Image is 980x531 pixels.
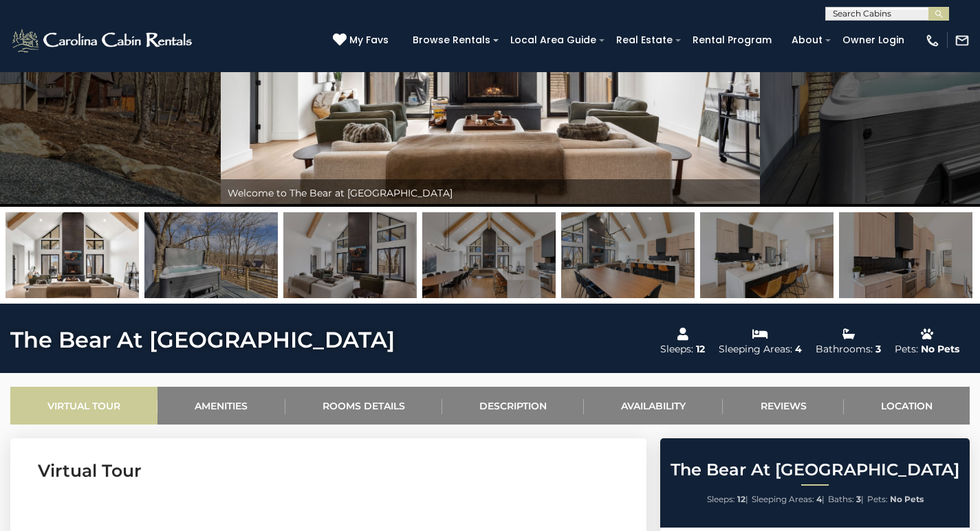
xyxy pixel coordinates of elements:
[561,212,695,298] img: 166099335
[283,212,417,298] img: 166099331
[503,30,603,51] a: Local Area Guide
[752,494,814,504] span: Sleeping Areas:
[6,212,139,298] img: 166099329
[38,459,619,483] h3: Virtual Tour
[867,494,888,504] span: Pets:
[925,33,940,48] img: phone-regular-white.png
[737,494,745,504] strong: 12
[836,30,911,51] a: Owner Login
[333,33,392,48] a: My Favs
[707,494,735,504] span: Sleeps:
[707,490,748,508] li: |
[844,387,970,425] a: Location
[157,387,285,425] a: Amenities
[664,461,966,479] h2: The Bear At [GEOGRAPHIC_DATA]
[422,212,556,298] img: 166099336
[10,27,196,54] img: White-1-2.png
[828,494,854,504] span: Baths:
[700,212,834,298] img: 166099337
[285,387,442,425] a: Rooms Details
[349,33,389,47] span: My Favs
[816,494,822,504] strong: 4
[828,490,864,508] li: |
[442,387,584,425] a: Description
[785,30,829,51] a: About
[144,212,278,298] img: 166099354
[890,494,924,504] strong: No Pets
[856,494,861,504] strong: 3
[752,490,825,508] li: |
[10,387,157,425] a: Virtual Tour
[221,179,760,207] div: Welcome to The Bear at [GEOGRAPHIC_DATA]
[839,212,972,298] img: 166099339
[955,33,970,48] img: mail-regular-white.png
[609,30,679,51] a: Real Estate
[584,387,723,425] a: Availability
[723,387,843,425] a: Reviews
[406,30,497,51] a: Browse Rentals
[686,30,778,51] a: Rental Program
